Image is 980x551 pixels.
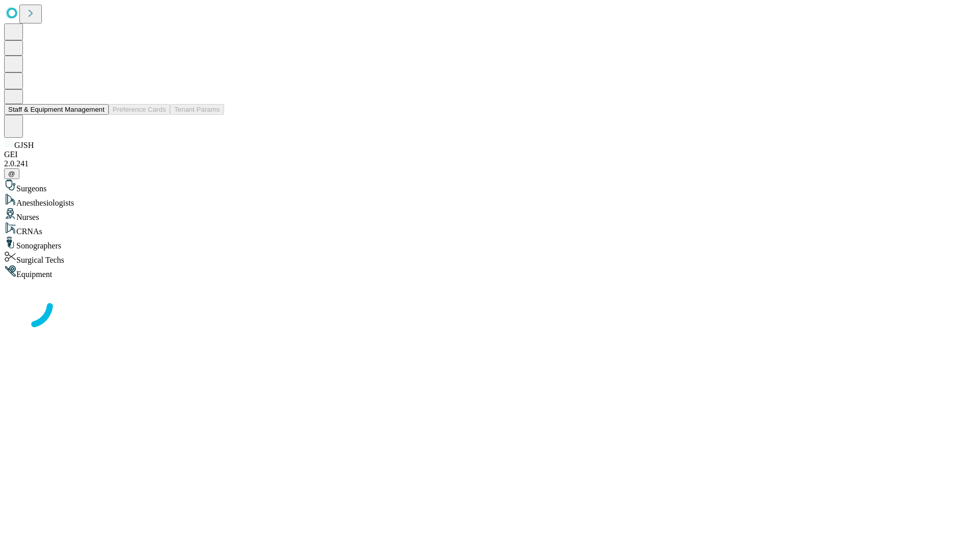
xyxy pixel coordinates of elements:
[4,193,976,208] div: Anesthesiologists
[4,236,976,251] div: Sonographers
[4,208,976,222] div: Nurses
[14,141,34,149] span: GJSH
[4,168,19,179] button: @
[4,179,976,193] div: Surgeons
[4,150,976,159] div: GEI
[4,222,976,236] div: CRNAs
[109,104,170,115] button: Preference Cards
[170,104,224,115] button: Tenant Params
[8,170,15,178] span: @
[4,251,976,265] div: Surgical Techs
[4,104,109,115] button: Staff & Equipment Management
[4,159,976,168] div: 2.0.241
[4,265,976,279] div: Equipment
